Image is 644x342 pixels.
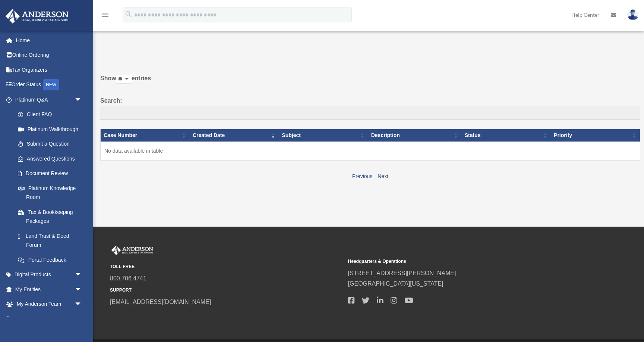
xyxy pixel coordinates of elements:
span: arrow_drop_down [75,282,89,297]
a: Platinum Walkthrough [10,122,89,137]
img: User Pic [627,9,638,20]
a: Previous [352,173,372,179]
i: menu [101,10,110,19]
a: 800.706.4741 [110,275,146,282]
a: Order StatusNEW [5,77,93,93]
a: Answered Questions [10,151,86,166]
img: Anderson Advisors Platinum Portal [3,9,71,24]
a: Online Ordering [5,48,93,63]
a: [GEOGRAPHIC_DATA][US_STATE] [348,280,443,287]
th: Description: activate to sort column ascending [368,129,462,142]
i: search [124,10,133,18]
a: Land Trust & Deed Forum [10,228,89,252]
a: Next [378,173,388,179]
div: NEW [43,79,59,90]
a: Platinum Q&Aarrow_drop_down [5,92,89,107]
th: Subject: activate to sort column ascending [279,129,368,142]
th: Case Number: activate to sort column ascending [101,129,190,142]
a: My Documentsarrow_drop_down [5,311,93,326]
th: Status: activate to sort column ascending [462,129,551,142]
th: Created Date: activate to sort column ascending [190,129,279,142]
a: Portal Feedback [10,252,89,267]
label: Search: [100,96,640,120]
td: No data available in table [101,142,640,160]
a: Client FAQ [10,107,89,122]
small: TOLL FREE [110,263,343,271]
a: Platinum Knowledge Room [10,181,89,205]
a: Home [5,33,93,48]
small: SUPPORT [110,286,343,294]
a: Submit a Question [10,137,89,152]
a: My Anderson Teamarrow_drop_down [5,297,93,312]
a: Digital Productsarrow_drop_down [5,267,93,282]
span: arrow_drop_down [75,297,89,312]
a: [EMAIL_ADDRESS][DOMAIN_NAME] [110,299,211,305]
select: Showentries [116,75,132,84]
a: menu [101,13,110,19]
a: Tax & Bookkeeping Packages [10,205,89,228]
span: arrow_drop_down [75,267,89,283]
small: Headquarters & Operations [348,258,581,265]
a: My Entitiesarrow_drop_down [5,282,93,297]
a: [STREET_ADDRESS][PERSON_NAME] [348,270,456,276]
a: Document Review [10,166,89,181]
a: Tax Organizers [5,62,93,77]
label: Show entries [100,73,640,91]
img: Anderson Advisors Platinum Portal [110,245,155,255]
input: Search: [100,106,640,120]
span: arrow_drop_down [75,311,89,327]
span: arrow_drop_down [75,92,89,108]
th: Priority: activate to sort column ascending [551,129,640,142]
